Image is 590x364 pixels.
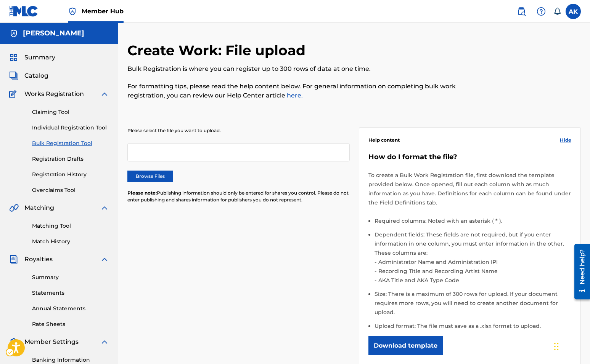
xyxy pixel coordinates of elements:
[127,190,157,196] span: Please note:
[32,273,109,281] a: Summary
[368,153,572,161] h5: How do I format the file?
[24,203,54,212] span: Matching
[32,222,109,230] a: Matching Tool
[24,337,79,346] span: Member Settings
[24,71,48,80] span: Catalog
[9,71,48,80] a: CatalogCatalog
[32,186,109,194] a: Overclaims Tool
[9,29,18,38] img: Accounts
[368,171,572,207] p: To create a Bulk Work Registration file, first download the template provided below. Once opened,...
[32,155,109,163] a: Registration Drafts
[32,124,109,132] a: Individual Registration Tool
[376,267,572,276] li: Recording Title and Recording Artist Name
[32,139,109,147] a: Bulk Registration Tool
[552,327,590,364] iframe: Hubspot Iframe
[560,137,571,144] span: Hide
[9,337,18,346] img: Member Settings
[32,238,109,246] a: Match History
[24,53,55,62] span: Summary
[23,29,84,38] h5: [PERSON_NAME]
[553,8,561,15] div: Notifications
[376,257,572,267] li: Administrator Name and Administration IPI
[552,327,590,364] div: Chat Widget
[100,203,109,212] img: expand
[9,71,18,80] img: Catalog
[285,92,303,99] a: here.
[569,239,590,304] iframe: Iframe | Resource Center
[127,127,350,134] p: Please select the file you want to upload.
[127,42,309,59] h2: Create Work: File upload
[9,53,18,62] img: Summary
[127,82,477,100] p: For formatting tips, please read the help content below. For general information on completing bu...
[375,216,572,230] li: Required columns: Noted with an asterisk ( * ).
[24,255,53,264] span: Royalties
[375,230,572,289] li: Dependent fields: These fields are not required, but if you enter information in one column, you ...
[32,305,109,313] a: Annual Statements
[32,320,109,328] a: Rate Sheets
[375,289,572,321] li: Size: There is a maximum of 300 rows for upload. If your document requires more rows, you will ne...
[82,7,124,16] span: Member Hub
[127,190,350,203] p: Publishing information should only be entered for shares you control. Please do not enter publish...
[517,7,526,16] img: search
[9,89,19,99] img: Works Registration
[368,137,400,144] span: Help content
[9,203,19,212] img: Matching
[100,337,109,346] img: expand
[68,7,77,16] img: Top Rightsholder
[375,321,572,330] li: Upload format: The file must save as a .xlsx format to upload.
[537,7,546,16] img: help
[24,89,84,99] span: Works Registration
[554,335,559,358] div: Drag
[127,64,477,73] p: Bulk Registration is where you can register up to 300 rows of data at one time.
[9,255,18,264] img: Royalties
[32,171,109,179] a: Registration History
[32,289,109,297] a: Statements
[32,108,109,116] a: Claiming Tool
[100,255,109,264] img: expand
[566,4,581,19] div: User Menu
[127,171,173,182] label: Browse Files
[9,6,39,17] img: MLC Logo
[376,276,572,285] li: AKA Title and AKA Type Code
[100,89,109,99] img: expand
[32,356,109,364] a: Banking Information
[368,336,443,355] button: Download template
[9,53,55,62] a: SummarySummary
